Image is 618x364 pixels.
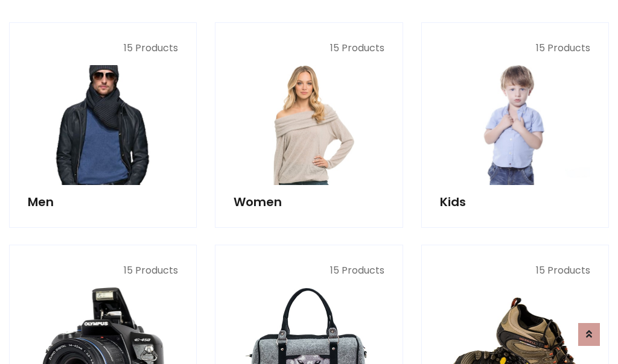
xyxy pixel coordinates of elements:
h5: Women [234,195,384,209]
p: 15 Products [440,263,590,278]
p: 15 Products [28,41,178,55]
p: 15 Products [440,41,590,55]
p: 15 Products [234,263,384,278]
p: 15 Products [28,263,178,278]
h5: Kids [440,195,590,209]
h5: Men [28,195,178,209]
p: 15 Products [234,41,384,55]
